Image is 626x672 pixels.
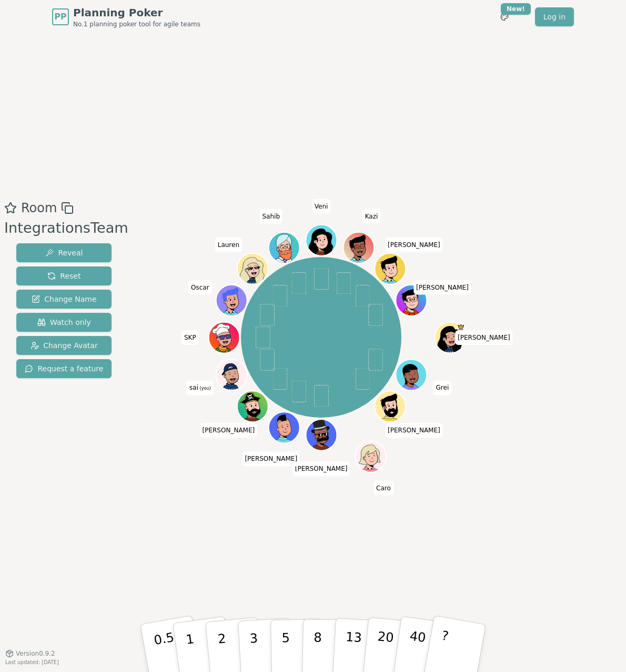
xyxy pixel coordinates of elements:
[181,330,199,345] span: Click to change your name
[215,237,242,252] span: Click to change your name
[495,7,514,26] button: New!
[32,294,96,304] span: Change Name
[501,3,531,15] div: New!
[259,209,282,223] span: Click to change your name
[16,359,112,378] button: Request a feature
[25,363,103,374] span: Request a feature
[535,7,574,26] a: Log in
[292,461,350,476] span: Click to change your name
[47,271,80,281] span: Reset
[455,330,513,345] span: Click to change your name
[31,340,98,351] span: Change Avatar
[362,209,381,223] span: Click to change your name
[433,380,452,395] span: Click to change your name
[52,5,200,28] a: PPPlanning PokerNo.1 planning poker tool for agile teams
[21,199,57,218] span: Room
[73,20,200,28] span: No.1 planning poker tool for agile teams
[5,649,55,658] button: Version0.9.2
[54,11,66,23] span: PP
[217,360,246,389] button: Click to change your avatar
[385,237,443,252] span: Click to change your name
[385,423,443,438] span: Click to change your name
[16,336,112,355] button: Change Avatar
[16,649,55,658] span: Version 0.9.2
[242,451,300,466] span: Click to change your name
[37,317,91,328] span: Watch only
[200,423,258,438] span: Click to change your name
[198,386,211,391] span: (you)
[413,280,471,294] span: Click to change your name
[5,659,59,665] span: Last updated: [DATE]
[16,266,112,285] button: Reset
[187,380,213,395] span: Click to change your name
[73,5,200,20] span: Planning Poker
[16,243,112,262] button: Reveal
[16,290,112,309] button: Change Name
[45,248,83,258] span: Reveal
[4,218,128,239] div: IntegrationsTeam
[373,480,393,495] span: Click to change your name
[4,199,17,218] button: Add as favourite
[457,323,465,331] span: Kate is the host
[16,313,112,332] button: Watch only
[312,199,331,213] span: Click to change your name
[188,280,212,294] span: Click to change your name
